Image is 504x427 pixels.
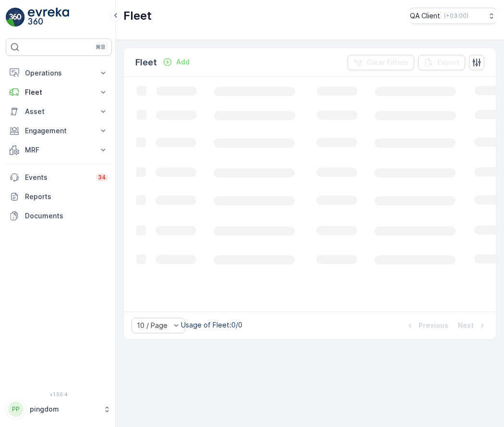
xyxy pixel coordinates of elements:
[6,399,112,419] button: PPpingdom
[6,187,112,206] a: Reports
[410,8,496,24] button: QA Client(+03:00)
[96,43,105,51] p: ⌘B
[6,63,112,83] button: Operations
[135,56,157,69] p: Fleet
[410,11,440,21] p: QA Client
[437,58,459,67] p: Export
[176,57,190,67] p: Add
[6,83,112,102] button: Fleet
[25,107,93,116] p: Asset
[444,12,468,20] p: ( +03:00 )
[25,88,93,97] p: Fleet
[8,402,24,417] div: PP
[123,8,152,24] p: Fleet
[457,320,488,331] button: Next
[6,168,112,187] a: Events34
[25,68,93,78] p: Operations
[418,55,465,70] button: Export
[6,206,112,226] a: Documents
[159,56,193,68] button: Add
[6,140,112,160] button: MRF
[25,145,93,155] p: MRF
[348,55,414,70] button: Clear Filters
[98,174,106,181] p: 34
[28,8,69,27] img: logo_light-DOdMpM7g.png
[6,121,112,140] button: Engagement
[404,320,449,331] button: Previous
[25,211,108,221] p: Documents
[25,126,93,136] p: Engagement
[30,404,98,414] p: pingdom
[367,58,408,67] p: Clear Filters
[25,173,90,182] p: Events
[6,391,112,397] span: v 1.50.4
[6,8,25,27] img: logo
[458,321,474,330] p: Next
[6,102,112,121] button: Asset
[25,192,108,201] p: Reports
[181,320,242,330] p: Usage of Fleet : 0/0
[419,321,448,330] p: Previous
